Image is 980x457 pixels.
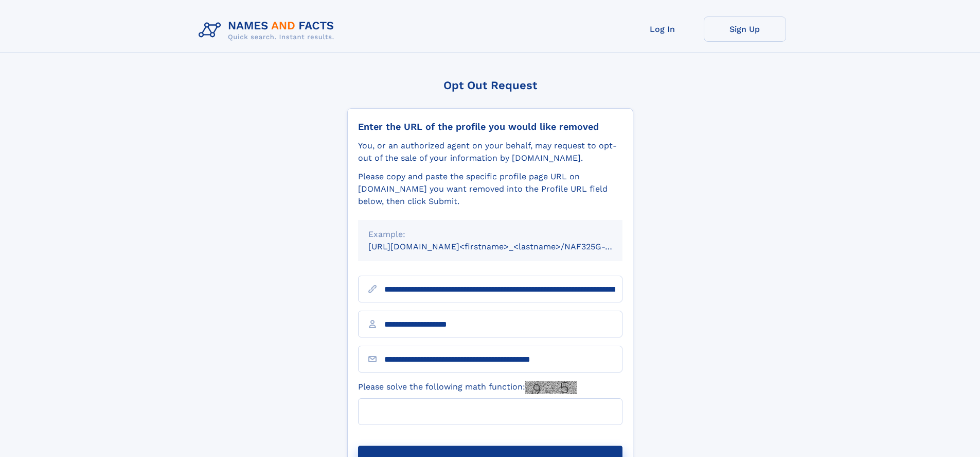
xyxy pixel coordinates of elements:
[194,16,343,44] img: Logo Names and Facts
[358,121,622,132] div: Enter the URL of the profile you would like removed
[704,16,786,42] a: Sign Up
[358,140,622,164] div: You, or an authorized agent on your behalf, may request to opt-out of the sale of your informatio...
[358,171,622,208] div: Please copy and paste the specific profile page URL on [DOMAIN_NAME] you want removed into the Pr...
[368,242,642,251] small: [URL][DOMAIN_NAME]<firstname>_<lastname>/NAF325G-xxxxxxxx
[368,228,612,241] div: Example:
[621,16,704,42] a: Log In
[347,79,633,92] div: Opt Out Request
[358,381,577,394] label: Please solve the following math function:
